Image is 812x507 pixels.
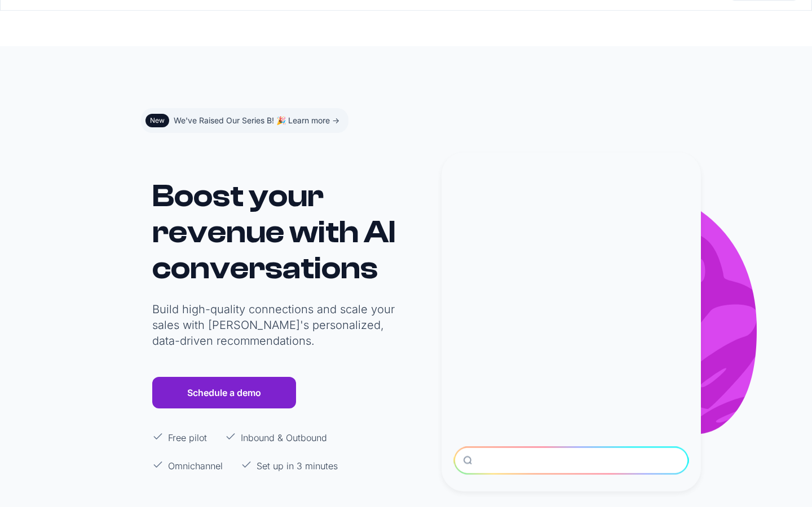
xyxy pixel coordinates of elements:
a: NewWe've Raised Our Series B! 🎉 Learn more -> [141,108,348,133]
aside: Language selected: English [11,486,68,503]
ul: Language list [23,487,68,503]
p: Free pilot [168,431,207,444]
p: Build high-quality connections and scale your sales with [PERSON_NAME]'s personalized, data-drive... [152,301,400,349]
p: Set up in 3 minutes [257,459,338,473]
h1: Boost your revenue with AI conversations [152,178,400,286]
div: New [150,116,165,125]
p: Inbound & Outbound [241,431,327,444]
p: Omnichannel [168,459,223,473]
div: We've Raised Our Series B! 🎉 Learn more -> [174,113,339,128]
a: Schedule a demo [152,377,296,408]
